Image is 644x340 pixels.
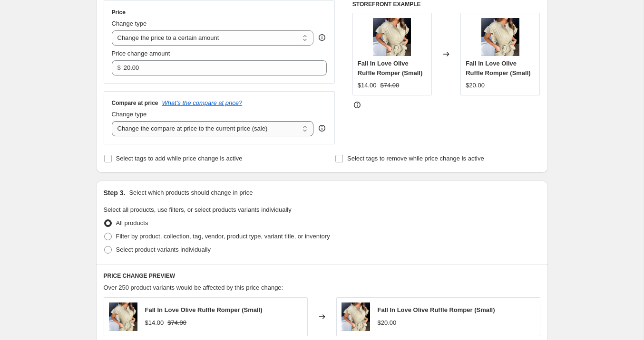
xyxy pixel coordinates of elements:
[378,318,397,328] div: $20.00
[112,50,170,57] span: Price change amount
[112,111,147,118] span: Change type
[145,318,164,328] div: $14.00
[347,155,484,162] span: Select tags to remove while price change is active
[104,188,126,198] h2: Step 3.
[116,155,243,162] span: Select tags to add while price change is active
[109,302,137,331] img: IMG_4086_jpg_3a5d5f60-525a-4e3e-805a-6ef606b8880e_80x.jpg
[112,9,126,16] h3: Price
[466,81,485,90] div: $20.00
[112,20,147,27] span: Change type
[145,306,263,313] span: Fall In Love Olive Ruffle Romper (Small)
[167,318,186,328] strike: $74.00
[317,33,327,42] div: help
[104,206,292,213] span: Select all products, use filters, or select products variants individually
[117,64,121,71] span: $
[162,99,243,106] button: What's the compare at price?
[116,233,330,240] span: Filter by product, collection, tag, vendor, product type, variant title, or inventory
[481,18,519,56] img: IMG_4086_jpg_3a5d5f60-525a-4e3e-805a-6ef606b8880e_80x.jpg
[352,0,540,8] h6: STOREFRONT EXAMPLE
[129,188,253,198] p: Select which products should change in price
[116,246,211,253] span: Select product variants individually
[116,219,148,227] span: All products
[342,302,370,331] img: IMG_4086_jpg_3a5d5f60-525a-4e3e-805a-6ef606b8880e_80x.jpg
[104,284,283,291] span: Over 250 product variants would be affected by this price change:
[373,18,411,56] img: IMG_4086_jpg_3a5d5f60-525a-4e3e-805a-6ef606b8880e_80x.jpg
[381,81,400,90] strike: $74.00
[358,60,423,76] span: Fall In Love Olive Ruffle Romper (Small)
[317,123,327,133] div: help
[358,81,377,90] div: $14.00
[378,306,495,313] span: Fall In Love Olive Ruffle Romper (Small)
[466,60,531,76] span: Fall In Love Olive Ruffle Romper (Small)
[124,60,312,76] input: 80.00
[112,99,158,107] h3: Compare at price
[104,272,540,280] h6: PRICE CHANGE PREVIEW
